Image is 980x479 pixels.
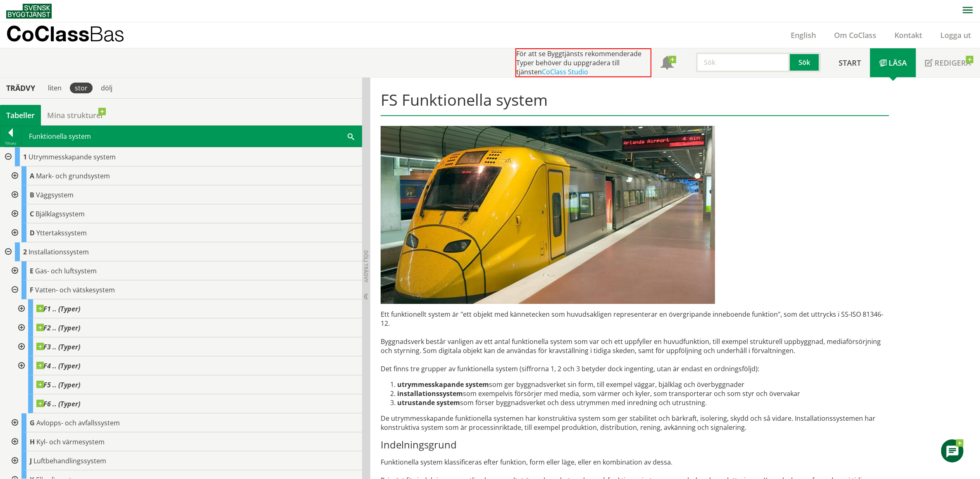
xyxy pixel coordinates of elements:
[36,381,80,389] span: F5 .. (Typer)
[7,280,362,413] div: Gå till informationssidan för CoClass Studio
[30,228,35,237] span: D
[362,250,370,282] span: Dölj trädvy
[839,58,861,68] span: Start
[36,305,80,313] span: F1 .. (Typer)
[7,261,362,280] div: Gå till informationssidan för CoClass Studio
[889,58,907,68] span: Läsa
[916,48,980,77] a: Redigera
[29,247,89,256] span: Installationssystem
[885,30,931,40] a: Kontakt
[36,171,110,180] span: Mark- och grundsystem
[0,140,21,147] div: Tillbaka
[36,418,120,427] span: Avlopps- och avfallssystem
[542,67,588,76] a: CoClass Studio
[13,318,362,337] div: Gå till informationssidan för CoClass Studio
[30,266,33,275] span: E
[29,152,116,161] span: Utrymmesskapande system
[381,439,889,451] h3: Indelningsgrund
[30,171,34,180] span: A
[21,126,362,147] div: Funktionella system
[397,380,889,389] li: som ger byggnadsverket sin form, till exempel väggar, bjälklag och överbyggnader
[23,152,27,161] span: 1
[397,398,889,407] li: som förser byggnadsverket och dess utrymmen med inredning och utrustning.
[70,83,93,93] div: stor
[36,228,87,237] span: Yttertakssystem
[36,190,74,199] span: Väggsystem
[7,185,362,204] div: Gå till informationssidan för CoClass Studio
[870,48,916,77] a: Läsa
[89,21,124,46] span: Bas
[7,204,362,223] div: Gå till informationssidan för CoClass Studio
[30,437,35,446] span: H
[96,83,117,93] div: dölj
[7,166,362,185] div: Gå till informationssidan för CoClass Studio
[397,389,889,398] li: som exempelvis försörjer med media, som värmer och kyler, som trans­porterar och som styr och öve...
[7,451,362,470] div: Gå till informationssidan för CoClass Studio
[2,83,40,92] div: Trädvy
[6,29,124,38] p: CoClass
[660,57,674,70] span: Notifikationer
[13,299,362,318] div: Gå till informationssidan för CoClass Studio
[397,380,489,389] strong: utrymmesskapande system
[13,337,362,356] div: Gå till informationssidan för CoClass Studio
[397,398,460,407] strong: utrustande system
[36,209,85,218] span: Bjälklagssystem
[36,437,105,446] span: Kyl- och värmesystem
[696,52,790,72] input: Sök
[515,48,651,77] div: För att se Byggtjänsts rekommenderade Typer behöver du uppgradera till tjänsten
[43,83,67,93] div: liten
[36,362,80,370] span: F4 .. (Typer)
[381,90,889,116] h1: FS Funktionella system
[935,58,971,68] span: Redigera
[13,394,362,413] div: Gå till informationssidan för CoClass Studio
[825,30,885,40] a: Om CoClass
[36,324,80,332] span: F2 .. (Typer)
[33,456,106,465] span: Luftbehandlingssystem
[36,343,80,351] span: F3 .. (Typer)
[348,132,354,140] span: Sök i tabellen
[30,190,34,199] span: B
[30,418,35,427] span: G
[7,432,362,451] div: Gå till informationssidan för CoClass Studio
[931,30,980,40] a: Logga ut
[30,285,33,294] span: F
[41,105,110,126] a: Mina strukturer
[23,247,27,256] span: 2
[13,375,362,394] div: Gå till informationssidan för CoClass Studio
[782,30,825,40] a: English
[830,48,870,77] a: Start
[13,356,362,375] div: Gå till informationssidan för CoClass Studio
[397,389,463,398] strong: installationssystem
[7,223,362,242] div: Gå till informationssidan för CoClass Studio
[35,285,115,294] span: Vatten- och vätskesystem
[6,4,52,19] img: Svensk Byggtjänst
[30,209,34,218] span: C
[6,22,142,48] a: CoClassBas
[381,126,715,304] img: arlanda-express-2.jpg
[35,266,97,275] span: Gas- och luftsystem
[36,400,80,408] span: F6 .. (Typer)
[790,52,820,72] button: Sök
[30,456,32,465] span: J
[7,413,362,432] div: Gå till informationssidan för CoClass Studio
